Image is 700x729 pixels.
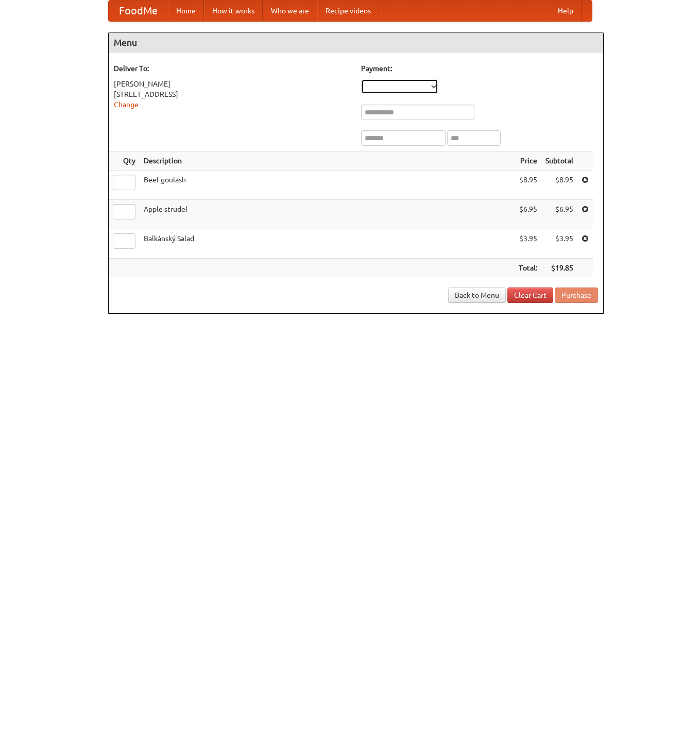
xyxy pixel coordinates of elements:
a: Help [550,1,582,21]
td: $3.95 [515,229,541,259]
h4: Menu [109,32,603,53]
td: $8.95 [541,171,577,200]
a: Who we are [263,1,317,21]
th: Total: [515,259,541,278]
td: Beef goulash [140,171,515,200]
td: $6.95 [515,200,541,229]
td: $6.95 [541,200,577,229]
th: Qty [109,151,140,171]
th: Description [140,151,515,171]
td: Apple strudel [140,200,515,229]
a: Clear Cart [507,287,553,303]
h5: Payment: [361,63,598,74]
th: $19.85 [541,259,577,278]
a: How it works [204,1,263,21]
div: [PERSON_NAME] [114,79,351,89]
a: Recipe videos [317,1,379,21]
h5: Deliver To: [114,63,351,74]
td: $8.95 [515,171,541,200]
th: Price [515,151,541,171]
td: Balkánský Salad [140,229,515,259]
a: FoodMe [109,1,168,21]
div: [STREET_ADDRESS] [114,89,351,99]
a: Home [168,1,204,21]
a: Change [114,100,139,109]
a: Back to Menu [448,287,506,303]
td: $3.95 [541,229,577,259]
button: Purchase [555,287,598,303]
th: Subtotal [541,151,577,171]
